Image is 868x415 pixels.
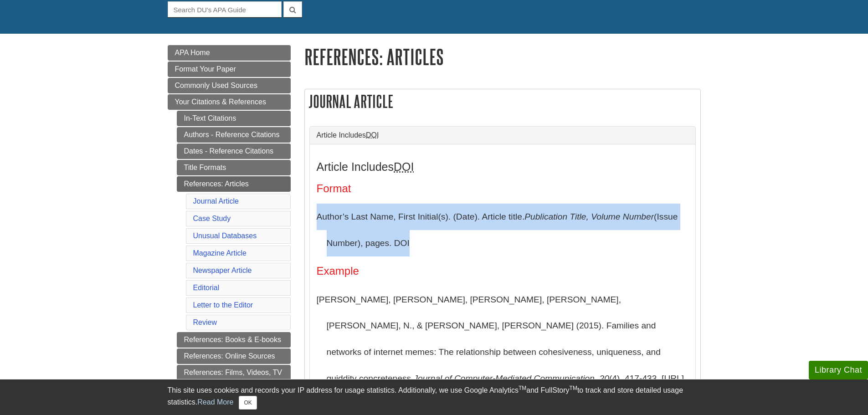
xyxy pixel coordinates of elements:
span: Your Citations & References [175,98,266,106]
a: Case Study [193,215,231,222]
a: Authors - Reference Citations [177,127,291,143]
a: Article IncludesDOI [317,131,688,139]
h2: Journal Article [305,89,700,113]
abbr: Digital Object Identifier. This is the string of numbers associated with a particular article. No... [394,160,414,173]
span: APA Home [175,49,210,56]
button: Close [239,396,257,410]
h1: References: Articles [304,45,701,68]
a: Dates - Reference Citations [177,143,291,159]
span: Format Your Paper [175,65,236,73]
p: Author’s Last Name, First Initial(s). (Date). Article title. (Issue Number), pages. DOI [317,204,688,256]
button: Library Chat [809,361,868,379]
a: Review [193,318,217,326]
a: APA Home [168,45,291,61]
a: References: Films, Videos, TV Shows [177,365,291,391]
a: Title Formats [177,160,291,175]
h4: Format [317,183,688,195]
a: References: Books & E-books [177,332,291,348]
input: Search DU's APA Guide [168,1,282,17]
a: Format Your Paper [168,61,291,77]
a: Editorial [193,284,220,292]
div: This site uses cookies and records your IP address for usage statistics. Additionally, we use Goo... [168,385,701,410]
span: Commonly Used Sources [175,82,257,89]
a: Unusual Databases [193,232,257,240]
i: Publication Title, Volume Number [524,212,654,221]
a: Magazine Article [193,249,247,257]
abbr: Digital Object Identifier. This is the string of numbers associated with a particular article. No... [366,131,379,139]
h3: Article Includes [317,160,688,174]
a: In-Text Citations [177,111,291,126]
i: Journal of Computer-Mediated Communication, 20 [413,374,609,383]
a: Newspaper Article [193,266,252,274]
a: Your Citations & References [168,94,291,110]
a: Letter to the Editor [193,301,253,309]
h4: Example [317,265,688,277]
sup: TM [519,385,526,391]
a: References: Articles [177,176,291,192]
a: References: Online Sources [177,348,291,364]
a: Read More [197,398,233,406]
a: Commonly Used Sources [168,78,291,93]
a: Journal Article [193,197,239,205]
sup: TM [570,385,577,391]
